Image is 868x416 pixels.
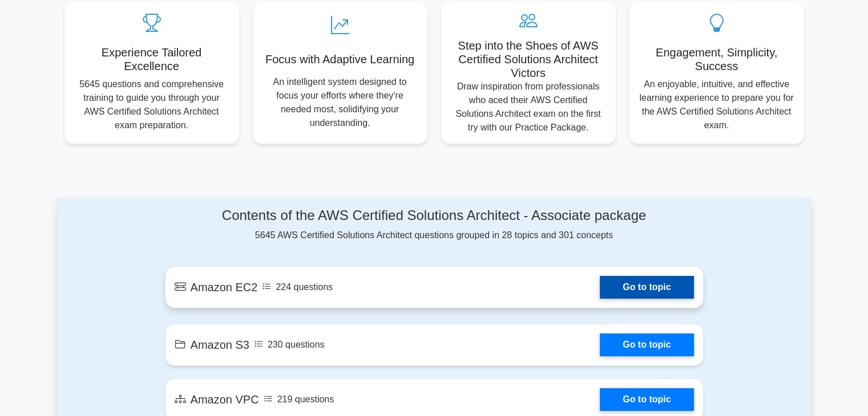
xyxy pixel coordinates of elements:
p: An intelligent system designed to focus your efforts where they're needed most, solidifying your ... [262,75,418,130]
h5: Engagement, Simplicity, Success [639,46,795,73]
p: An enjoyable, intuitive, and effective learning experience to prepare you for the AWS Certified S... [639,78,795,132]
div: 5645 AWS Certified Solutions Architect questions grouped in 28 topics and 301 concepts [165,207,703,242]
a: Go to topic [600,333,693,356]
h5: Step into the Shoes of AWS Certified Solutions Architect Victors [450,39,607,80]
h5: Focus with Adaptive Learning [262,52,418,66]
h5: Experience Tailored Excellence [74,46,230,73]
h4: Contents of the AWS Certified Solutions Architect - Associate package [165,207,703,224]
p: 5645 questions and comprehensive training to guide you through your AWS Certified Solutions Archi... [74,78,230,132]
a: Go to topic [600,276,693,299]
a: Go to topic [600,388,693,411]
p: Draw inspiration from professionals who aced their AWS Certified Solutions Architect exam on the ... [450,80,607,134]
